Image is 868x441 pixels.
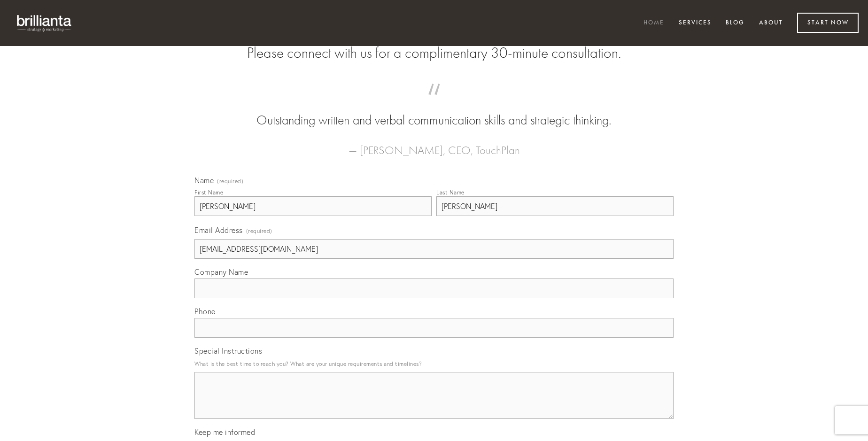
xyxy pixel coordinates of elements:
[194,357,674,370] p: What is the best time to reach you? What are your unique requirements and timelines?
[194,307,216,316] span: Phone
[194,225,243,235] span: Email Address
[753,15,789,31] a: About
[194,427,255,437] span: Keep me informed
[209,93,659,111] span: “
[194,44,674,62] h2: Please connect with us for a complimentary 30-minute consultation.
[209,130,659,160] figcaption: — [PERSON_NAME], CEO, TouchPlan
[217,178,243,184] span: (required)
[637,15,670,31] a: Home
[194,346,262,356] span: Special Instructions
[436,189,465,196] div: Last Name
[673,15,718,31] a: Services
[194,176,214,185] span: Name
[720,15,751,31] a: Blog
[194,189,223,196] div: First Name
[246,224,272,237] span: (required)
[9,9,80,37] img: brillianta - research, strategy, marketing
[797,13,859,33] a: Start Now
[209,93,659,130] blockquote: Outstanding written and verbal communication skills and strategic thinking.
[194,267,248,277] span: Company Name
